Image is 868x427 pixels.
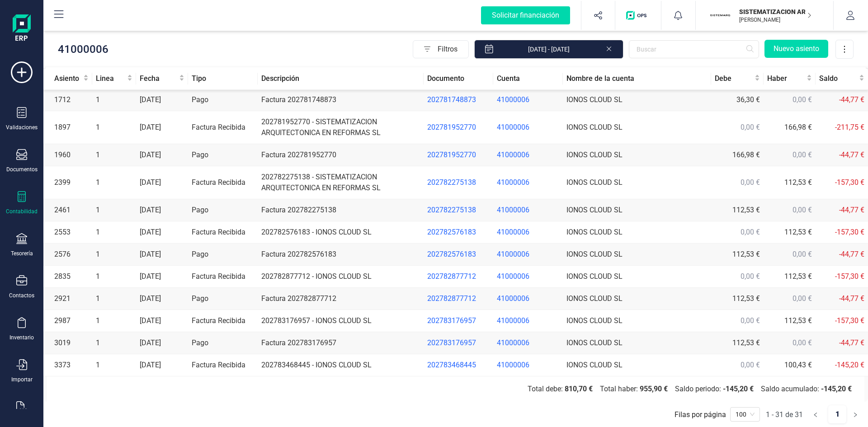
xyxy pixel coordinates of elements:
[136,111,189,144] td: [DATE]
[6,166,38,173] div: Documentos
[92,332,136,354] td: 1
[43,266,92,288] td: 2835
[563,266,711,288] td: IONOS CLOUD SL
[188,199,258,221] td: Pago
[258,288,423,310] td: Factura 202782877712
[846,405,864,423] button: right
[258,310,423,332] td: 202783176957 - IONOS CLOUD SL
[839,250,864,258] span: -44,77 €
[793,95,812,104] span: 0,00 €
[92,221,136,244] td: 1
[258,244,423,266] td: Factura 202782576183
[563,221,711,244] td: IONOS CLOUD SL
[92,266,136,288] td: 1
[427,361,476,369] span: 202783468445
[839,294,864,303] span: -44,77 €
[715,73,753,84] span: Debe
[784,272,812,281] span: 112,53 €
[43,332,92,354] td: 3019
[427,178,476,187] span: 202782275138
[736,95,760,104] span: 36,30 €
[846,405,864,420] li: Página siguiente
[784,123,812,131] span: 166,98 €
[710,5,730,25] img: SI
[188,68,258,90] th: Tipo
[784,178,812,187] span: 112,53 €
[427,123,476,131] span: 202781952770
[6,208,38,215] div: Contabilidad
[136,332,189,354] td: [DATE]
[563,310,711,332] td: IONOS CLOUD SL
[438,40,468,58] span: Filtros
[136,288,189,310] td: [DATE]
[707,1,822,30] button: SISISTEMATIZACION ARQUITECTONICA EN REFORMAS SL[PERSON_NAME]
[766,410,803,419] div: 1 - 31 de 31
[497,150,529,159] span: 41000006
[427,150,476,159] span: 202781952770
[563,354,711,376] td: IONOS CLOUD SL
[497,228,529,236] span: 41000006
[136,266,189,288] td: [DATE]
[427,250,476,258] span: 202782576183
[43,288,92,310] td: 2921
[188,144,258,166] td: Pago
[258,111,423,144] td: 202781952770 - SISTEMATIZACION ARQUITECTONICA EN REFORMAS SL
[640,385,668,393] b: 955,90 €
[92,199,136,221] td: 1
[807,405,825,420] li: Página anterior
[793,250,812,258] span: 0,00 €
[793,338,812,347] span: 0,00 €
[258,332,423,354] td: Factura 202783176957
[839,206,864,214] span: -44,77 €
[427,95,476,104] span: 202781748873
[497,272,529,281] span: 41000006
[9,292,34,299] div: Contactos
[136,354,189,376] td: [DATE]
[835,123,864,131] span: -211,75 €
[839,338,864,347] span: -44,77 €
[741,123,760,131] span: 0,00 €
[828,405,846,423] a: 1
[835,316,864,325] span: -157,30 €
[497,338,529,347] span: 41000006
[732,338,760,347] span: 112,53 €
[730,407,760,422] div: 页码
[813,412,818,418] span: left
[723,385,754,393] b: -145,20 €
[741,272,760,281] span: 0,00 €
[835,228,864,236] span: -157,30 €
[188,221,258,244] td: Factura Recibida
[732,150,760,159] span: 166,98 €
[258,266,423,288] td: 202782877712 - IONOS CLOUD SL
[92,144,136,166] td: 1
[258,144,423,166] td: Factura 202781952770
[739,16,811,23] p: [PERSON_NAME]
[621,1,656,30] button: Logo de OPS
[563,68,711,90] th: Nombre de la cuenta
[596,384,671,394] span: Total haber:
[9,334,34,341] div: Inventario
[757,384,855,394] span: Saldo acumulado:
[470,1,581,30] button: Solicitar financiación
[741,361,760,369] span: 0,00 €
[671,384,757,394] span: Saldo periodo:
[497,361,529,369] span: 41000006
[497,206,529,214] span: 41000006
[784,361,812,369] span: 100,43 €
[96,73,125,84] span: Linea
[835,272,864,281] span: -157,30 €
[427,294,476,303] span: 202782877712
[54,73,81,84] span: Asiento
[13,14,31,43] img: Logo Finanedi
[188,288,258,310] td: Pago
[497,95,529,104] span: 41000006
[92,310,136,332] td: 1
[136,310,189,332] td: [DATE]
[736,408,755,421] span: 100
[136,221,189,244] td: [DATE]
[6,124,38,131] div: Validaciones
[784,228,812,236] span: 112,53 €
[43,89,92,111] td: 1712
[92,354,136,376] td: 1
